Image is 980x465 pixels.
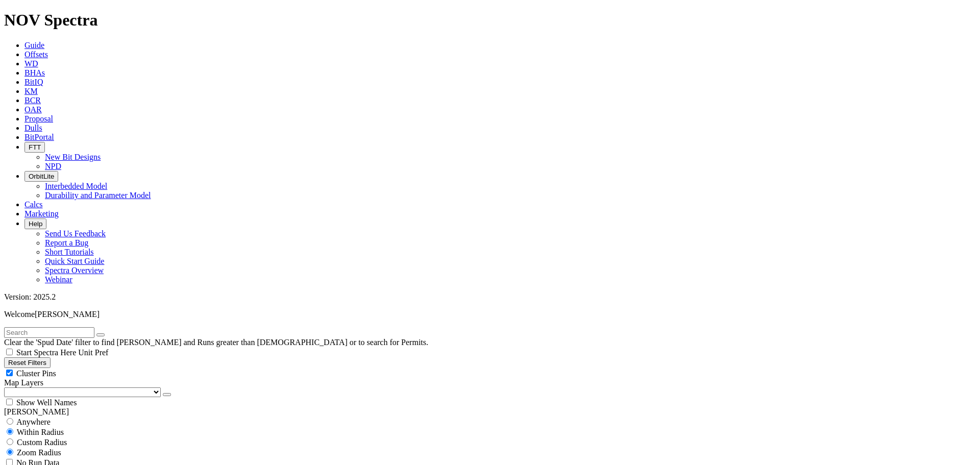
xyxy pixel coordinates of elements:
[24,105,42,114] a: OAR
[45,275,72,284] a: Webinar
[24,87,38,95] a: KM
[17,438,67,447] span: Custom Radius
[24,209,59,218] a: Marketing
[24,200,43,209] a: Calcs
[4,357,51,368] button: Reset Filters
[45,229,106,238] a: Send Us Feedback
[45,248,94,256] a: Short Tutorials
[45,191,151,200] a: Durability and Parameter Model
[29,173,54,180] span: OrbitLite
[45,153,101,161] a: New Bit Designs
[29,220,42,228] span: Help
[45,266,104,275] a: Spectra Overview
[78,348,108,357] span: Unit Pref
[45,238,88,247] a: Report a Bug
[4,407,976,417] div: [PERSON_NAME]
[24,142,45,153] button: FTT
[24,78,43,86] a: BitIQ
[24,59,38,68] a: WD
[24,68,45,77] a: BHAs
[45,257,104,265] a: Quick Start Guide
[24,218,46,229] button: Help
[24,96,41,105] a: BCR
[24,50,48,59] a: Offsets
[29,143,41,151] span: FTT
[16,348,76,357] span: Start Spectra Here
[4,310,976,319] p: Welcome
[16,418,51,426] span: Anywhere
[24,133,54,141] a: BitPortal
[45,182,107,190] a: Interbedded Model
[4,378,43,387] span: Map Layers
[16,369,56,378] span: Cluster Pins
[24,41,44,50] a: Guide
[24,114,53,123] a: Proposal
[4,11,976,30] h1: NOV Spectra
[17,448,61,457] span: Zoom Radius
[17,428,64,436] span: Within Radius
[4,338,428,347] span: Clear the 'Spud Date' filter to find [PERSON_NAME] and Runs greater than [DEMOGRAPHIC_DATA] or to...
[4,292,976,302] div: Version: 2025.2
[45,162,61,170] a: NPD
[4,327,94,338] input: Search
[16,398,77,407] span: Show Well Names
[24,171,58,182] button: OrbitLite
[24,124,42,132] a: Dulls
[6,349,13,355] input: Start Spectra Here
[35,310,100,319] span: [PERSON_NAME]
